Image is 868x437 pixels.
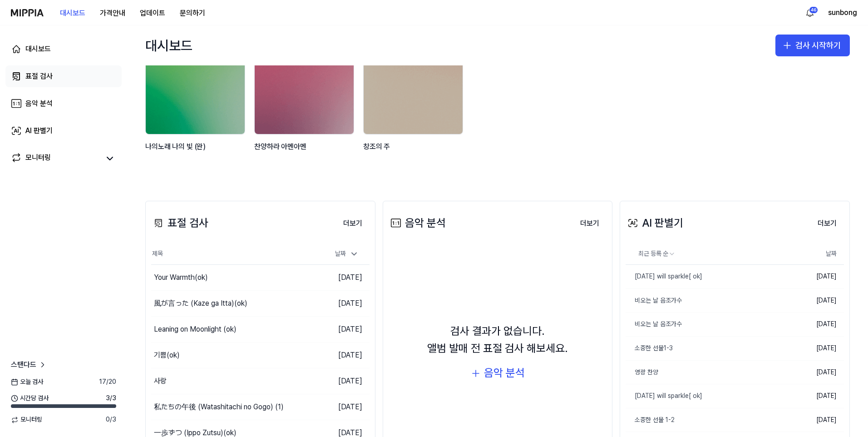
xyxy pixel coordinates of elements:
[810,214,844,233] button: 더보기
[25,152,51,165] div: 모니터링
[626,289,791,313] a: 비오는 날 음조가수
[11,377,43,387] span: 오늘 검사
[315,394,370,420] td: [DATE]
[53,4,93,22] button: 대시보드
[573,214,607,233] button: 더보기
[145,141,247,164] div: 나의노래 나의 빛 (완)
[93,4,133,22] button: 가격안내
[775,35,850,56] button: 검사 시작하기
[11,359,47,370] a: 스탠다드
[791,313,844,337] td: [DATE]
[363,44,465,174] a: 모니터링 중..backgroundIamge창조의 주
[133,4,173,22] button: 업데이트
[791,243,844,265] th: 날짜
[145,44,247,174] a: New +17backgroundIamge나의노래 나의 빛 (완)
[626,384,791,408] a: [DATE] will sparkle[ ok]
[315,291,370,317] td: [DATE]
[626,416,675,425] div: 소중한 선물 1-2
[154,376,167,387] div: 사랑
[626,337,791,360] a: 소중한 선물1-3
[25,71,53,82] div: 표절 검사
[315,343,370,368] td: [DATE]
[791,384,844,408] td: [DATE]
[791,360,844,384] td: [DATE]
[573,214,607,233] a: 더보기
[173,4,212,22] button: 문의하기
[151,243,315,265] th: 제목
[25,98,53,109] div: 음악 분석
[809,6,818,14] div: 46
[106,394,116,403] span: 3 / 3
[364,44,463,134] img: backgroundIamge
[99,377,116,387] span: 17 / 20
[791,337,844,361] td: [DATE]
[25,44,51,55] div: 대시보드
[154,272,208,283] div: Your Warmth(ok)
[25,125,53,136] div: AI 판별기
[626,361,791,384] a: 영광 찬양
[5,120,122,142] a: AI 판별기
[154,402,284,412] div: 私たちの午後 (Watashitachi no Gogo) (1)
[5,65,122,87] a: 표절 검사
[5,38,122,60] a: 대시보드
[626,408,791,432] a: 소중한 선물 1-2
[154,298,247,309] div: 風が言った (Kaze ga Itta)(ok)
[484,364,525,382] div: 음악 분석
[626,296,682,305] div: 비오는 날 음조가수
[106,415,116,424] span: 0 / 3
[133,0,173,25] a: 업데이트
[154,350,180,361] div: 기쁨(ok)
[389,214,446,232] div: 음악 분석
[336,214,370,233] button: 더보기
[791,265,844,289] td: [DATE]
[315,368,370,394] td: [DATE]
[5,93,122,114] a: 음악 분석
[154,324,237,335] div: Leaning on Moonlight (ok)
[791,408,844,432] td: [DATE]
[11,359,36,370] span: 스탠다드
[145,35,192,56] div: 대시보드
[791,288,844,313] td: [DATE]
[470,364,525,382] button: 음악 분석
[804,7,815,18] img: 알림
[255,44,354,134] img: backgroundIamge
[626,214,683,232] div: AI 판별기
[315,265,370,291] td: [DATE]
[11,9,44,16] img: logo
[810,214,844,233] a: 더보기
[11,152,100,165] a: 모니터링
[254,141,356,164] div: 찬양하라 아멘아멘
[626,368,658,377] div: 영광 찬양
[151,214,208,232] div: 표절 검사
[626,344,673,353] div: 소중한 선물1-3
[331,247,362,261] div: 날짜
[626,392,702,401] div: [DATE] will sparkle[ ok]
[254,44,356,174] a: 모니터링 중..backgroundIamge찬양하라 아멘아멘
[11,394,49,403] span: 시간당 검사
[427,323,568,358] div: 검사 결과가 없습니다. 앨범 발매 전 표절 검사 해보세요.
[626,272,702,281] div: [DATE] will sparkle[ ok]
[315,317,370,343] td: [DATE]
[828,7,857,18] button: sunbong
[626,320,682,329] div: 비오는 날 음조가수
[803,5,817,20] button: 알림46
[336,214,370,233] a: 더보기
[626,265,791,288] a: [DATE] will sparkle[ ok]
[11,415,42,424] span: 모니터링
[626,313,791,336] a: 비오는 날 음조가수
[363,141,465,164] div: 창조의 주
[146,44,245,134] img: backgroundIamge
